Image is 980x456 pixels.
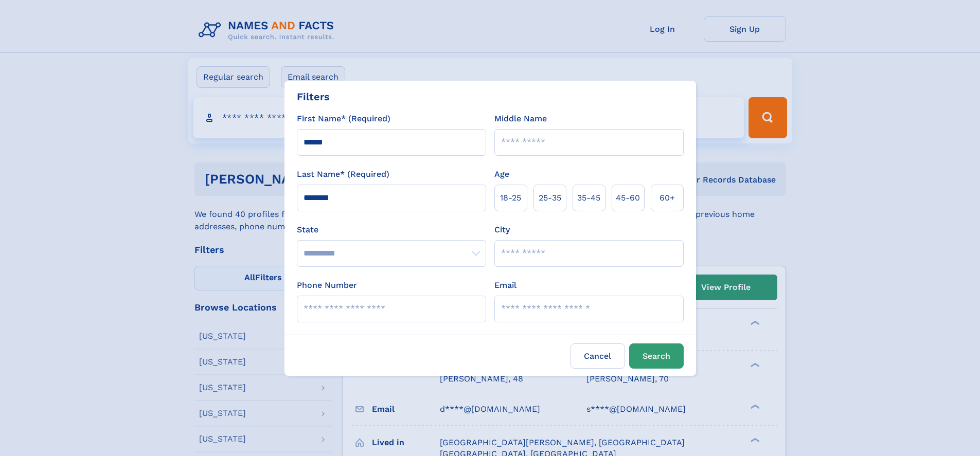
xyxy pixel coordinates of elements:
label: State [297,224,486,236]
span: 35‑45 [577,192,600,204]
span: 25‑35 [539,192,561,204]
button: Search [629,343,684,369]
span: 45‑60 [616,192,640,204]
label: Last Name* (Required) [297,168,389,180]
label: First Name* (Required) [297,113,390,125]
label: City [494,224,510,236]
label: Age [494,168,509,180]
label: Cancel [571,343,625,369]
label: Email [494,279,516,291]
label: Phone Number [297,279,357,291]
span: 18‑25 [500,192,521,204]
div: Filters [297,89,330,104]
label: Middle Name [494,113,547,125]
span: 60+ [660,192,675,204]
